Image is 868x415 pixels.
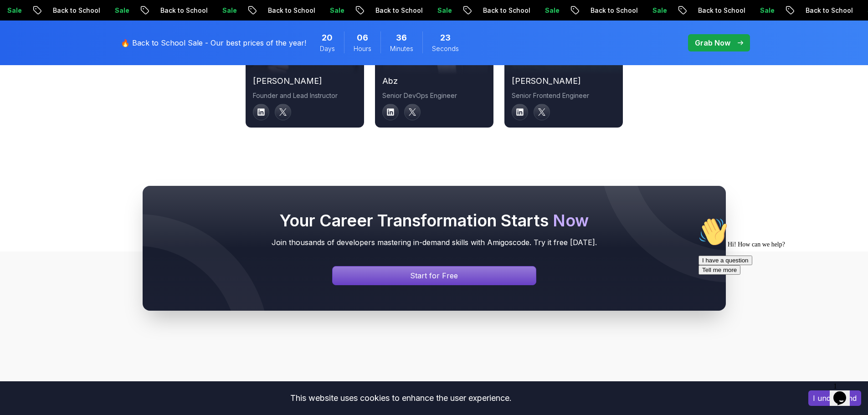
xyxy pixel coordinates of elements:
button: Accept cookies [808,390,861,406]
img: :wave: [4,4,33,33]
span: 23 Seconds [440,31,451,44]
span: Hours [354,44,371,53]
span: Seconds [432,44,459,53]
p: Back to School [688,6,750,15]
div: This website uses cookies to enhance the user experience. [7,388,795,408]
p: Senior DevOps Engineer [382,91,486,100]
a: Signin page [332,266,536,285]
h2: [PERSON_NAME] [512,75,616,87]
span: 6 Hours [357,31,368,44]
iframe: chat widget [830,379,859,406]
p: Senior Frontend Engineer [512,91,616,100]
p: Back to School [258,6,320,15]
p: Back to School [366,6,428,15]
p: Back to School [581,6,643,15]
span: Minutes [390,44,413,53]
div: 👋Hi! How can we help?I have a questionTell me more [4,4,168,61]
p: Sale [213,6,242,15]
h2: abz [382,75,486,87]
p: Join thousands of developers mastering in-demand skills with Amigoscode. Try it free [DATE]. [161,237,708,248]
p: Back to School [796,6,858,15]
p: Grab Now [695,37,730,48]
p: Sale [105,6,134,15]
span: Hi! How can we help? [4,27,90,34]
p: Back to School [43,6,105,15]
h2: Your Career Transformation Starts [161,211,708,230]
p: Sale [535,6,565,15]
span: 20 Days [322,31,333,44]
h2: [PERSON_NAME] [253,75,357,87]
p: Back to School [151,6,213,15]
span: Now [553,210,589,231]
p: Sale [750,6,780,15]
span: 36 Minutes [396,31,407,44]
button: Tell me more [4,51,46,61]
p: Sale [320,6,349,15]
p: Start for Free [410,270,458,281]
p: 🔥 Back to School Sale - Our best prices of the year! [121,37,306,48]
iframe: chat widget [695,214,859,374]
p: Sale [428,6,457,15]
span: Days [320,44,335,53]
p: Sale [643,6,672,15]
p: Founder and Lead Instructor [253,91,357,100]
button: I have a question [4,42,57,51]
p: Back to School [473,6,535,15]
